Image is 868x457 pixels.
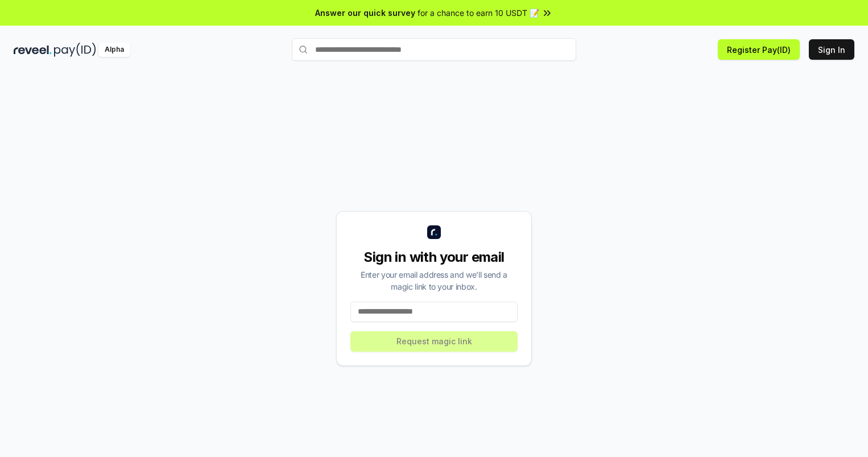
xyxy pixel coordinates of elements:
div: Enter your email address and we’ll send a magic link to your inbox. [350,269,518,293]
img: reveel_dark [14,43,52,57]
span: Answer our quick survey [315,7,415,19]
img: pay_id [54,43,96,57]
button: Sign In [809,39,854,60]
div: Alpha [98,43,130,57]
img: logo_small [427,225,441,239]
span: for a chance to earn 10 USDT 📝 [418,7,539,19]
div: Sign in with your email [350,248,518,266]
button: Register Pay(ID) [718,39,800,60]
